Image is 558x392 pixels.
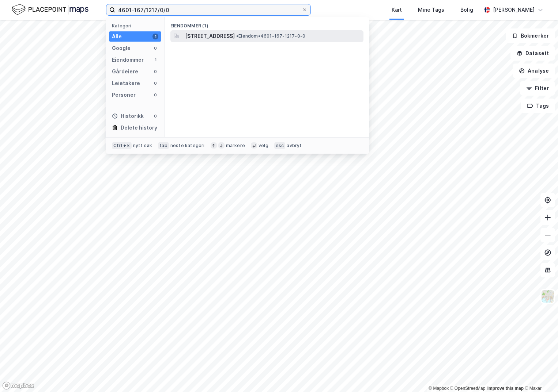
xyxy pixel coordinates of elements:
button: Filter [520,81,555,96]
div: 0 [152,69,158,74]
div: Eiendommer [112,55,144,64]
button: Datasett [510,46,555,61]
img: logo.f888ab2527a4732fd821a326f86c7f29.svg [12,3,88,16]
div: markere [226,143,245,149]
div: [PERSON_NAME] [493,5,535,14]
iframe: Chat Widget [521,357,558,392]
div: 1 [152,34,158,39]
a: OpenStreetMap [450,386,486,391]
div: Historikk [112,112,144,120]
img: Z [541,289,555,303]
div: velg [259,143,268,149]
div: Gårdeiere [112,67,138,76]
span: [STREET_ADDRESS] [185,32,235,41]
div: Ctrl + k [112,142,132,149]
div: Personer [112,91,136,99]
div: 1 [152,57,158,63]
div: nytt søk [133,143,152,149]
div: avbryt [287,143,302,149]
div: Eiendommer (1) [165,17,369,30]
div: Bolig [460,5,473,14]
span: • [236,33,238,39]
div: Kart [392,5,402,14]
input: Søk på adresse, matrikkel, gårdeiere, leietakere eller personer [115,4,302,15]
div: Kategori [112,23,161,28]
div: tab [158,142,169,149]
span: Eiendom • 4601-167-1217-0-0 [236,33,305,39]
div: Mine Tags [418,5,444,14]
button: Bokmerker [506,28,555,43]
a: Mapbox homepage [2,381,34,390]
div: esc [274,142,286,149]
div: Leietakere [112,79,140,88]
div: Alle [112,32,122,41]
div: neste kategori [170,143,205,149]
button: Analyse [513,64,555,78]
div: Delete history [121,123,157,132]
div: 0 [152,113,158,119]
div: 0 [152,92,158,98]
a: Improve this map [487,386,524,391]
div: 0 [152,45,158,51]
button: Tags [521,99,555,113]
div: Google [112,44,131,53]
div: 0 [152,80,158,86]
a: Mapbox [429,386,449,391]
